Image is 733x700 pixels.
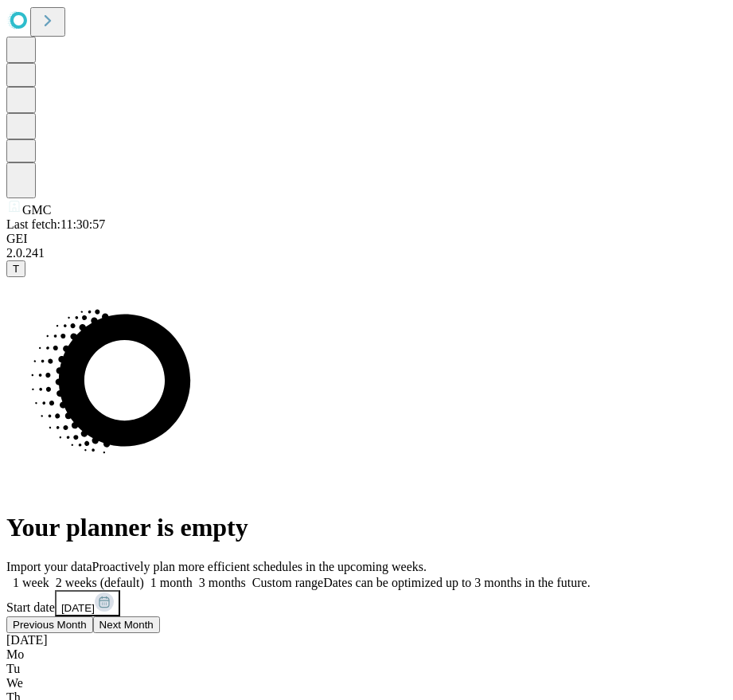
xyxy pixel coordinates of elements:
button: T [6,260,25,277]
div: 2.0.241 [6,246,727,260]
span: GMC [22,203,51,217]
button: [DATE] [55,590,120,616]
div: Mo [6,647,727,662]
span: 2 weeks (default) [56,576,144,589]
span: Last fetch: 11:30:57 [6,217,105,231]
span: 1 month [150,576,193,589]
span: 1 week [13,576,49,589]
span: Previous Month [13,619,87,631]
div: We [6,676,727,690]
span: Import your data [6,560,92,573]
span: Next Month [99,619,154,631]
span: 3 months [199,576,246,589]
h1: Your planner is empty [6,513,727,542]
span: [DATE] [61,602,95,614]
span: Custom range [252,576,323,589]
div: [DATE] [6,633,727,647]
span: T [13,263,19,275]
div: Tu [6,662,727,676]
button: Previous Month [6,616,93,633]
span: Dates can be optimized up to 3 months in the future. [323,576,590,589]
div: GEI [6,232,727,246]
span: Proactively plan more efficient schedules in the upcoming weeks. [92,560,427,573]
button: Next Month [93,616,160,633]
